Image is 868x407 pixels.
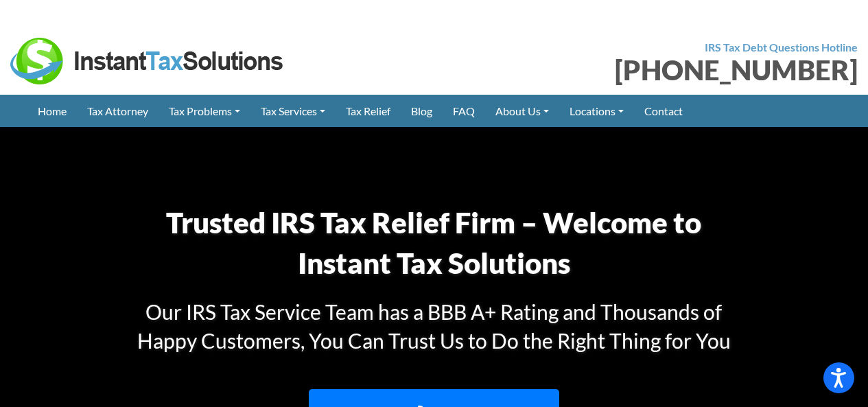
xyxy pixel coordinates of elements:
a: Blog [401,95,443,127]
a: Tax Attorney [77,95,159,127]
h1: Trusted IRS Tax Relief Firm – Welcome to Instant Tax Solutions [119,202,750,283]
h3: Our IRS Tax Service Team has a BBB A+ Rating and Thousands of Happy Customers, You Can Trust Us t... [119,297,750,355]
a: Tax Services [250,95,336,127]
a: About Us [485,95,559,127]
a: Locations [559,95,634,127]
a: Contact [634,95,693,127]
a: Instant Tax Solutions Logo [10,53,285,66]
div: [PHONE_NUMBER] [445,56,858,84]
a: Tax Relief [336,95,401,127]
a: Tax Problems [159,95,250,127]
a: FAQ [443,95,485,127]
a: Home [27,95,77,127]
strong: IRS Tax Debt Questions Hotline [705,40,858,54]
img: Instant Tax Solutions Logo [10,38,285,84]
